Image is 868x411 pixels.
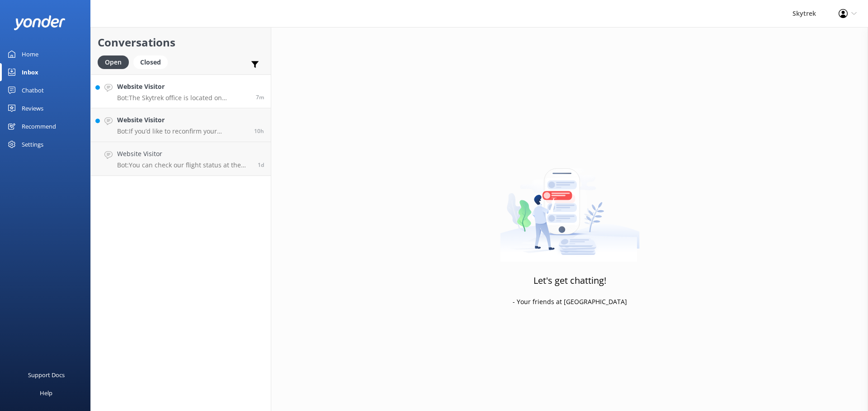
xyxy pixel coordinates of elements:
[22,117,56,135] div: Recommend
[117,149,251,159] h4: Website Visitor
[256,93,264,101] span: Oct 02 2025 10:22am (UTC +13:00) Pacific/Auckland
[258,161,264,169] span: Oct 01 2025 07:32am (UTC +13:00) Pacific/Auckland
[117,94,249,102] p: Bot: The Skytrek office is located on [STREET_ADDRESS] (inside the ZipTrek store). For directions...
[22,81,44,99] div: Chatbot
[91,108,271,142] a: Website VisitorBot:If you’d like to reconfirm your reservation, please give us a call on [PHONE_N...
[513,297,627,307] p: - Your friends at [GEOGRAPHIC_DATA]
[133,57,172,67] a: Closed
[117,161,251,169] p: Bot: You can check our flight status at the top right corner of our website to see if we are flyi...
[133,55,168,69] div: Closed
[14,15,66,30] img: yonder-white-logo.png
[117,115,247,125] h4: Website Visitor
[28,366,65,384] div: Support Docs
[91,74,271,108] a: Website VisitorBot:The Skytrek office is located on [STREET_ADDRESS] (inside the ZipTrek store). ...
[40,384,52,402] div: Help
[98,57,133,67] a: Open
[98,34,264,51] h2: Conversations
[22,135,43,153] div: Settings
[254,127,264,135] span: Oct 01 2025 11:42pm (UTC +13:00) Pacific/Auckland
[117,82,249,92] h4: Website Visitor
[533,273,606,288] h3: Let's get chatting!
[500,149,640,262] img: artwork of a man stealing a conversation from at giant smartphone
[91,142,271,176] a: Website VisitorBot:You can check our flight status at the top right corner of our website to see ...
[22,45,38,63] div: Home
[22,99,43,117] div: Reviews
[98,55,129,69] div: Open
[117,127,247,135] p: Bot: If you’d like to reconfirm your reservation, please give us a call on [PHONE_NUMBER].
[22,63,38,81] div: Inbox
